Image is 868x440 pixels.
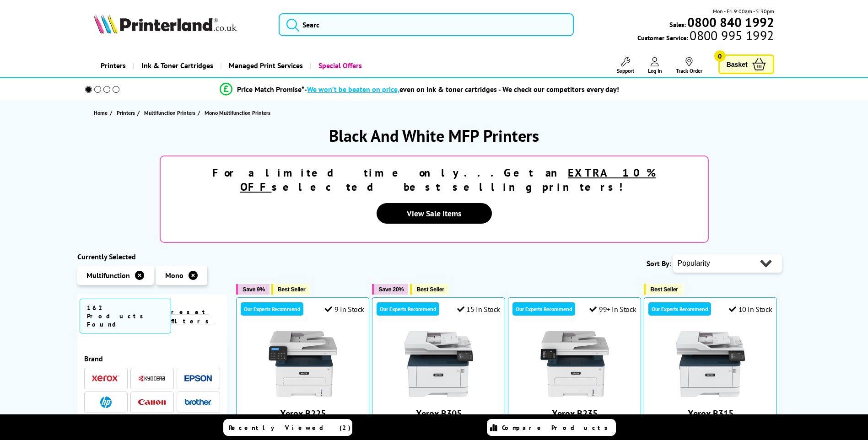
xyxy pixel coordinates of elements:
span: Best Seller [650,286,678,293]
a: Xerox B305 [416,408,462,419]
a: Xerox B235 [540,391,609,400]
a: Xerox B225 [269,391,337,400]
div: 99+ In Stock [589,305,636,314]
a: Log In [648,57,662,74]
a: Xerox B315 [688,408,733,419]
div: Currently Selected [77,252,227,261]
a: Home [94,108,110,118]
a: Special Offers [310,54,369,77]
span: Sales: [669,20,686,29]
button: Best Seller [271,284,310,295]
a: Brother [184,397,212,408]
a: Track Order [676,57,702,74]
a: Canon [138,397,166,408]
span: Compare Products [502,424,613,432]
span: Save 9% [243,286,264,293]
div: Our Experts Recommend [512,302,575,316]
a: Xerox [92,373,119,384]
img: Brother [184,399,212,405]
a: Xerox B315 [676,391,745,400]
img: Xerox [92,375,119,381]
img: Printerland Logo [94,14,237,34]
span: Best Seller [416,286,444,293]
a: Recently Viewed (2) [223,419,352,436]
span: Basket [727,58,748,70]
a: Multifunction Printers [144,108,198,118]
a: reset filters [171,308,214,325]
a: Ink & Toner Cartridges [133,54,220,77]
button: Save 20% [372,284,408,295]
span: Multifunction [86,271,130,280]
span: Customer Service: [637,31,774,42]
strong: For a limited time only...Get an selected best selling printers! [212,166,656,194]
div: Our Experts Recommend [648,302,711,316]
span: Save 20% [378,286,404,293]
span: Sort By: [647,259,671,268]
a: Epson [184,373,212,384]
a: View Sale Items [377,203,492,224]
button: Save 9% [236,284,269,295]
a: HP [92,397,119,408]
img: Epson [184,375,212,382]
div: 9 In Stock [325,305,364,314]
img: Xerox B235 [540,330,609,398]
img: Kyocera [138,375,166,382]
div: 15 In Stock [457,305,500,314]
a: Xerox B235 [552,408,598,419]
span: 162 Products Found [80,299,171,333]
img: Xerox B315 [676,330,745,398]
span: Support [617,67,634,74]
h1: Black And White MFP Printers [77,125,791,146]
button: Best Seller [644,284,683,295]
div: Brand [84,354,221,363]
span: Best Seller [278,286,306,293]
a: Printerland Logo [94,14,267,36]
input: Searc [279,13,574,36]
span: 0 [714,50,726,62]
a: Printers [94,54,133,77]
img: Canon [138,399,166,405]
a: Managed Print Services [220,54,310,77]
span: Printers [117,108,135,118]
span: 0800 995 1992 [688,31,774,40]
div: Our Experts Recommend [377,302,439,316]
a: Support [617,57,634,74]
span: Mono [165,271,183,280]
a: Kyocera [138,373,166,384]
a: Basket 0 [718,54,774,74]
li: modal_Promise [73,81,767,97]
img: HP [100,397,112,408]
div: - even on ink & toner cartridges - We check our competitors every day! [304,85,619,94]
span: Ink & Toner Cartridges [141,54,213,77]
a: 0800 840 1992 [686,18,774,27]
span: Log In [648,67,662,74]
span: Recently Viewed (2) [229,424,351,432]
button: Best Seller [410,284,449,295]
a: Compare Products [487,419,616,436]
span: Mon - Fri 9:00am - 5:30pm [713,7,774,16]
span: We won’t be beaten on price, [307,85,399,94]
div: Our Experts Recommend [241,302,303,316]
img: Xerox B305 [404,330,473,398]
a: Printers [117,108,137,118]
a: Xerox B225 [280,408,326,419]
div: 10 In Stock [729,305,772,314]
span: Price Match Promise* [237,85,304,94]
a: Xerox B305 [404,391,473,400]
span: Mono Multifunction Printers [205,109,270,116]
span: Multifunction Printers [144,108,195,118]
b: 0800 840 1992 [687,14,774,31]
u: EXTRA 10% OFF [240,166,656,194]
img: Xerox B225 [269,330,337,398]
